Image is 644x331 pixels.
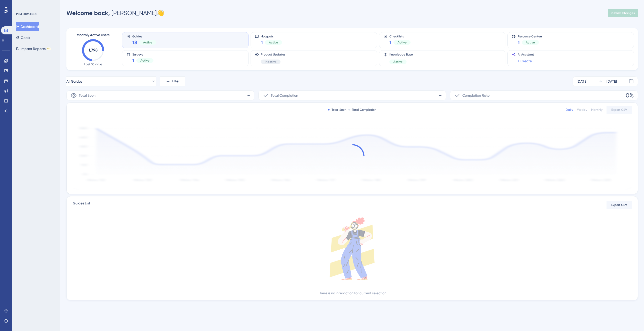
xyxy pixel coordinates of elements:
[611,203,627,207] span: Export CSV
[518,39,520,46] span: 1
[271,92,298,98] span: Total Completion
[16,44,51,53] button: Impact ReportsBETA
[132,52,153,56] span: Surveys
[66,9,164,17] div: [PERSON_NAME] 👋
[591,108,602,112] div: Monthly
[77,32,109,38] span: Monthly Active Users
[79,92,96,98] span: Total Seen
[439,91,442,99] span: -
[16,12,37,16] div: PERFORMANCE
[73,200,90,209] span: Guides List
[611,11,635,15] span: Publish Changes
[462,92,490,98] span: Completion Rate
[318,290,386,296] div: There is no interaction for current selection
[265,60,276,64] span: Inactive
[132,34,156,38] span: Guides
[66,9,110,17] span: Welcome back,
[269,40,278,44] span: Active
[577,108,587,112] div: Weekly
[626,91,634,99] span: 0%
[66,78,82,84] span: All Guides
[172,78,180,84] span: Filter
[577,78,587,84] div: [DATE]
[160,76,185,86] button: Filter
[608,9,638,17] button: Publish Changes
[518,34,542,38] span: Resource Centers
[16,33,30,42] button: Goals
[47,47,51,50] div: BETA
[140,59,149,63] span: Active
[389,34,411,38] span: Checklists
[607,106,632,114] button: Export CSV
[261,52,285,57] span: Product Updates
[16,22,39,31] button: Dashboard
[607,78,617,84] div: [DATE]
[247,91,250,99] span: -
[348,108,376,112] div: Total Completion
[261,34,282,38] span: Hotspots
[89,48,98,52] text: 1,798
[526,40,535,44] span: Active
[518,52,534,57] span: AI Assistant
[389,52,413,57] span: Knowledge Base
[607,201,632,209] button: Export CSV
[518,58,532,64] a: + Create
[397,40,407,44] span: Active
[566,108,573,112] div: Daily
[261,39,263,46] span: 1
[132,57,134,64] span: 1
[143,40,152,44] span: Active
[389,39,391,46] span: 1
[393,60,403,64] span: Active
[84,62,102,66] span: Last 30 days
[611,108,627,112] span: Export CSV
[328,108,346,112] div: Total Seen
[132,39,137,46] span: 18
[66,76,156,86] button: All Guides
